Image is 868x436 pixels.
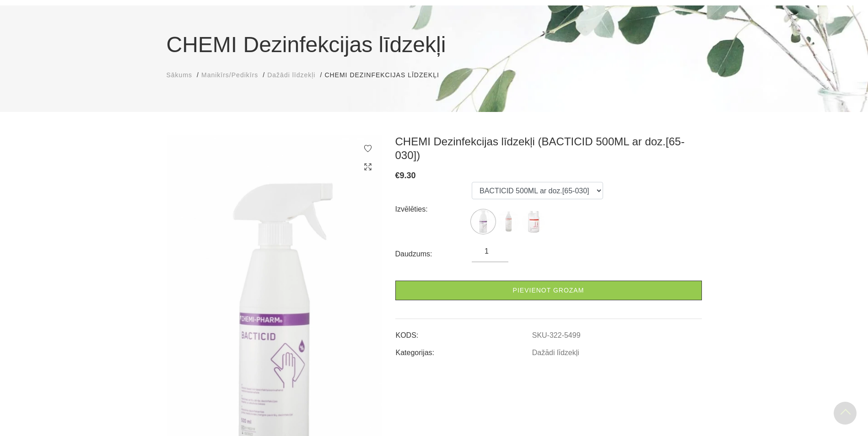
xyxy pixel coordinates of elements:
a: SKU-322-5499 [532,331,581,340]
a: Manikīrs/Pedikīrs [201,70,258,80]
img: ... [522,210,545,233]
span: Dažādi līdzekļi [267,71,315,79]
a: Dažādi līdzekļi [532,349,579,357]
td: KODS: [395,324,532,341]
img: ... [497,210,520,233]
span: Sākums [167,71,193,79]
a: Dažādi līdzekļi [267,70,315,80]
div: Daudzums: [395,247,472,261]
a: Pievienot grozam [395,281,702,300]
img: ... [472,210,495,233]
li: CHEMI Dezinfekcijas līdzekļi [324,70,448,80]
h3: CHEMI Dezinfekcijas līdzekļi (BACTICID 500ML ar doz.[65-030]) [395,135,702,162]
span: 9.30 [400,171,416,180]
h1: CHEMI Dezinfekcijas līdzekļi [167,28,702,61]
td: Kategorijas: [395,341,532,358]
a: Sākums [167,70,193,80]
span: Manikīrs/Pedikīrs [201,71,258,79]
span: € [395,171,400,180]
div: Izvēlēties: [395,202,472,217]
